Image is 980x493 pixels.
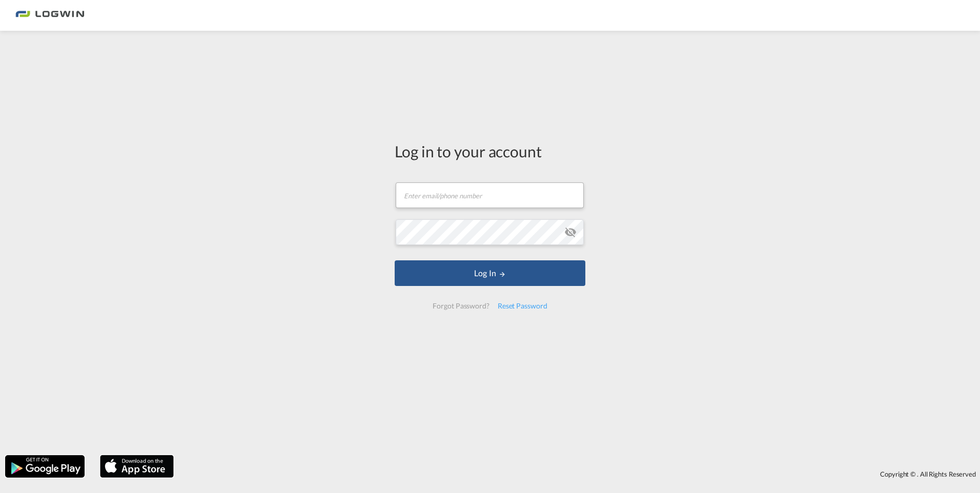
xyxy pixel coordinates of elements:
[428,297,493,315] div: Forgot Password?
[564,226,577,238] md-icon: icon-eye-off
[99,454,175,479] img: apple.png
[396,182,584,208] input: Enter email/phone number
[179,465,980,483] div: Copyright © . All Rights Reserved
[395,140,585,162] div: Log in to your account
[395,260,585,286] button: LOGIN
[4,454,86,479] img: google.png
[15,4,85,27] img: bc73a0e0d8c111efacd525e4c8ad7d32.png
[494,297,552,315] div: Reset Password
